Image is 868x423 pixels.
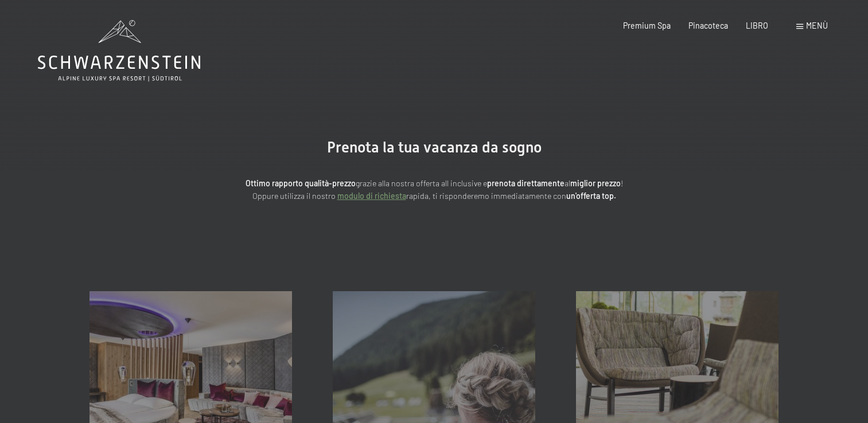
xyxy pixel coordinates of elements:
[688,21,728,30] a: Pinacoteca
[246,178,356,188] strong: Ottimo rapporto qualità-prezzo
[327,139,542,156] span: Prenota la tua vacanza da sogno
[487,178,565,188] strong: prenota direttamente
[182,177,687,203] p: grazie alla nostra offerta all inclusive e al ! Oppure utilizza il nostro rapida, ti risponderemo...
[623,21,671,30] a: Premium Spa
[570,178,621,188] strong: miglior prezzo
[746,21,768,30] a: LIBRO
[337,191,406,201] a: modulo di richiesta
[806,21,828,30] span: Menù
[566,191,616,201] strong: un'offerta top.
